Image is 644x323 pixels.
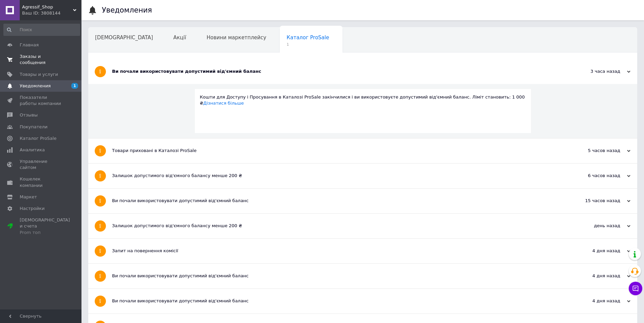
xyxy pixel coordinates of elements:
div: Ви почали використовувати допустимий від'ємний баланс [112,298,563,304]
span: Кошелек компании [20,176,63,188]
span: Акції [173,35,186,41]
div: Prom топ [20,230,70,236]
div: Залишок допустимого від'ємного балансу менше 200 ₴ [112,223,563,229]
span: Аналитика [20,147,45,153]
span: 1 [287,42,329,47]
div: 4 дня назад [563,298,630,304]
div: 5 часов назад [563,148,630,154]
span: Уведомления [20,83,51,89]
div: 4 дня назад [563,273,630,279]
h1: Уведомления [102,6,152,14]
span: Управление сайтом [20,158,63,171]
span: Agressif_Shop [22,4,73,10]
div: Ви почали використовувати допустимий від'ємний баланс [112,68,563,74]
span: Показатели работы компании [20,94,63,107]
div: 6 часов назад [563,173,630,179]
span: Маркет [20,194,37,200]
div: Кошти для Доступу і Просування в Каталозі ProSale закінчилися і ви використовуєте допустимий від'... [200,94,526,106]
span: Каталог ProSale [287,35,329,41]
div: Ви почали використовувати допустимий від'ємний баланс [112,273,563,279]
a: Дізнатися більше [203,101,244,106]
span: Главная [20,42,39,48]
span: Каталог ProSale [20,135,56,142]
div: 4 дня назад [563,248,630,254]
div: Ваш ID: 3808144 [22,10,81,16]
div: Товари приховані в Каталозі ProSale [112,148,563,154]
span: Товары и услуги [20,71,58,78]
div: день назад [563,223,630,229]
div: 3 часа назад [563,68,630,74]
span: Отзывы [20,112,38,118]
span: Заказы и сообщения [20,53,63,66]
div: Залишок допустимого від'ємного балансу менше 200 ₴ [112,173,563,179]
span: [DEMOGRAPHIC_DATA] [95,35,153,41]
span: 1 [71,83,78,89]
span: Новини маркетплейсу [206,35,266,41]
span: Покупатели [20,124,48,130]
div: Запит на повернення комісії [112,248,563,254]
span: [DEMOGRAPHIC_DATA] и счета [20,217,70,236]
input: Поиск [3,24,80,36]
div: 15 часов назад [563,198,630,204]
span: Настройки [20,206,44,212]
div: Ви почали використовувати допустимий від'ємний баланс [112,198,563,204]
button: Чат с покупателем [629,282,642,295]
